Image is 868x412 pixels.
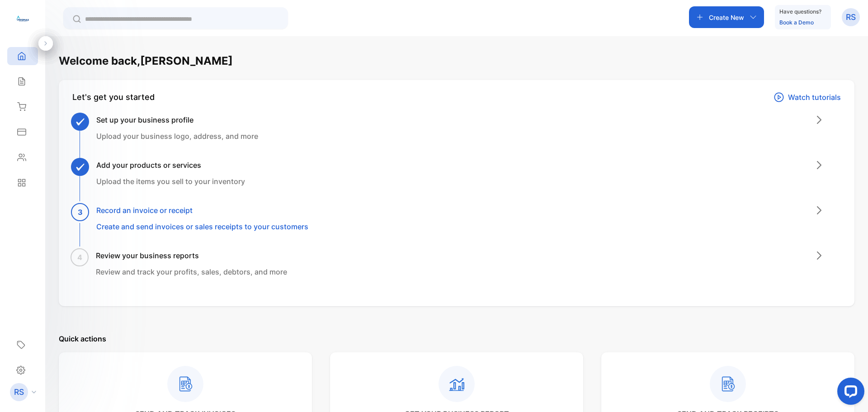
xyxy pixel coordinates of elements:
div: Let's get you started [72,91,155,104]
h3: Add your products or services [96,160,245,170]
a: Book a Demo [779,19,814,26]
iframe: LiveChat chat widget [830,374,868,412]
p: Review and track your profits, sales, debtors, and more [96,266,287,277]
span: 3 [78,207,83,218]
p: Create New [709,13,744,22]
a: Watch tutorials [774,91,841,104]
p: Upload the items you sell to your inventory [96,176,245,187]
h1: Welcome back, [PERSON_NAME] [59,53,233,69]
button: Create New [689,6,764,28]
h3: Record an invoice or receipt [96,205,308,216]
h3: Review your business reports [96,250,287,261]
p: Watch tutorials [788,92,841,103]
p: RS [14,386,24,398]
img: logo [16,12,29,25]
p: Create and send invoices or sales receipts to your customers [96,221,308,232]
p: Upload your business logo, address, and more [96,131,258,142]
span: 4 [77,252,82,263]
p: RS [846,11,856,23]
p: Quick actions [59,333,854,344]
p: Have questions? [779,7,821,16]
button: RS [842,6,860,28]
h3: Set up your business profile [96,114,258,125]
